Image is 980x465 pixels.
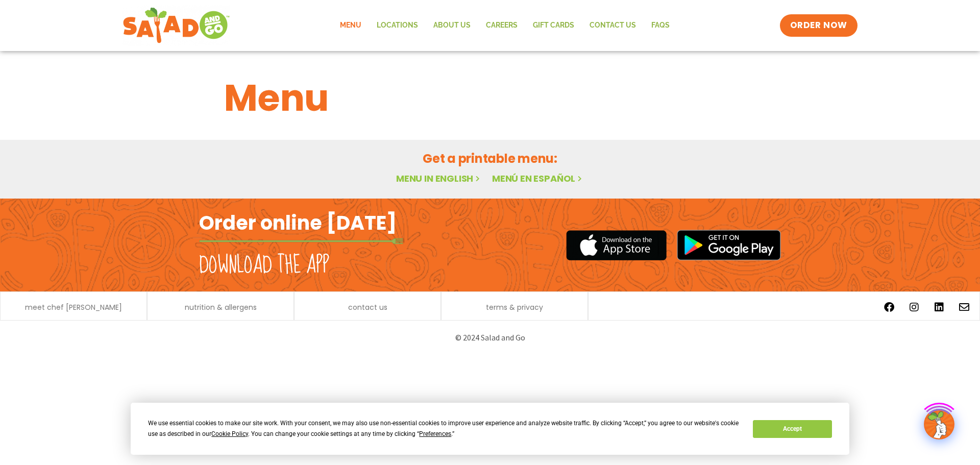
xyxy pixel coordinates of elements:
a: Contact Us [582,14,644,37]
img: new-SAG-logo-768×292 [122,5,230,46]
p: © 2024 Salad and Go [204,331,776,345]
a: meet chef [PERSON_NAME] [25,304,122,311]
span: ORDER NOW [790,19,847,32]
nav: Menu [332,14,677,37]
h2: Order online [DATE] [199,210,397,235]
h2: Get a printable menu: [224,150,756,167]
img: appstore [566,229,667,262]
h1: Menu [224,70,756,126]
h2: Download the app [199,251,329,280]
a: Menu in English [396,172,482,185]
a: FAQs [644,14,677,37]
img: fork [199,238,403,244]
a: ORDER NOW [780,14,857,37]
div: We use essential cookies to make our site work. With your consent, we may also use non-essential ... [148,418,741,439]
a: Menu [332,14,369,37]
a: Locations [369,14,426,37]
a: About Us [426,14,478,37]
button: Accept [753,420,831,438]
a: Menú en español [492,172,584,185]
img: google_play [677,230,781,260]
a: GIFT CARDS [525,14,582,37]
a: nutrition & allergens [185,304,257,311]
a: terms & privacy [486,304,543,311]
a: Careers [478,14,525,37]
div: Cookie Consent Prompt [131,403,849,455]
span: Cookie Policy [211,430,248,437]
span: Preferences [419,430,451,437]
a: contact us [348,304,387,311]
